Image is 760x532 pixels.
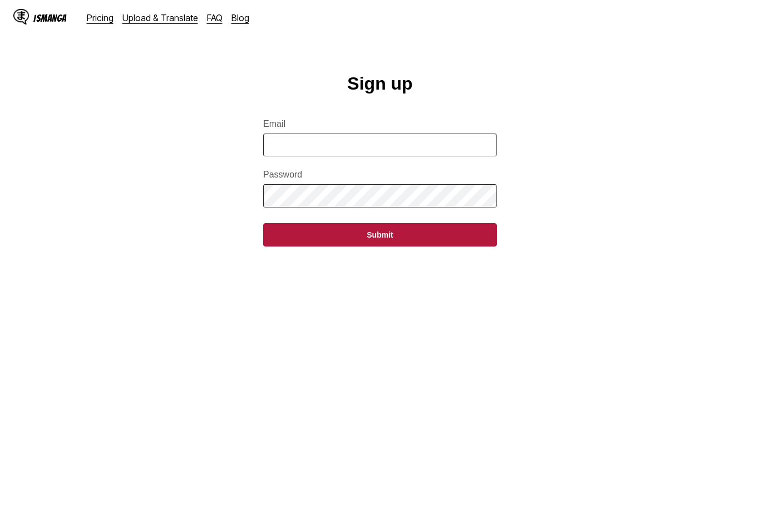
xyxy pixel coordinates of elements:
[263,223,497,247] button: Submit
[231,12,249,23] a: Blog
[263,119,497,129] label: Email
[13,9,29,24] img: IsManga Logo
[13,9,87,27] a: IsManga LogoIsManga
[207,12,223,23] a: FAQ
[263,170,497,180] label: Password
[33,13,67,23] div: IsManga
[347,73,412,94] h1: Sign up
[122,12,198,23] a: Upload & Translate
[87,12,113,23] a: Pricing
